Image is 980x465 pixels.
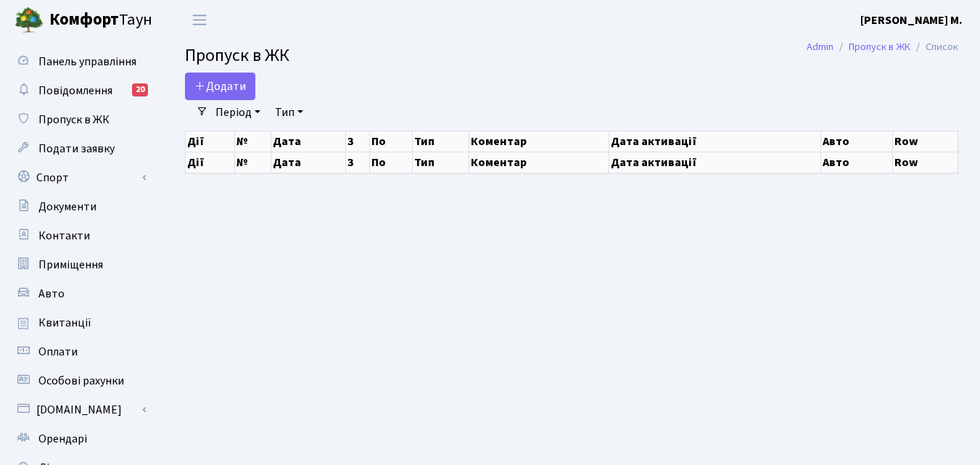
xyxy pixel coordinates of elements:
span: Пропуск в ЖК [185,43,289,68]
span: Авто [38,286,65,302]
th: Дата активації [609,152,821,173]
span: Орендарі [38,431,87,447]
a: Admin [807,39,833,54]
th: Авто [821,152,893,173]
span: Приміщення [38,257,103,273]
th: Row [893,131,958,152]
a: Тип [269,100,309,125]
div: 20 [132,83,148,96]
a: Подати заявку [7,134,152,163]
span: Квитанції [38,315,91,331]
th: Дії [186,152,235,173]
a: Приміщення [7,250,152,279]
span: Таун [49,8,152,33]
th: Дата активації [609,131,821,152]
th: Тип [413,152,469,173]
span: Особові рахунки [38,373,124,389]
span: Панель управління [38,54,136,70]
a: Контакти [7,221,152,250]
th: № [235,152,271,173]
th: Коментар [469,131,609,152]
nav: breadcrumb [785,32,980,62]
th: Дата [271,131,346,152]
a: Орендарі [7,424,152,453]
a: Спорт [7,163,152,192]
th: З [346,131,370,152]
th: Тип [413,131,469,152]
th: Авто [821,131,893,152]
a: Додати [185,73,255,100]
button: Переключити навігацію [181,8,218,32]
b: [PERSON_NAME] М. [860,12,963,28]
a: Документи [7,192,152,221]
span: Повідомлення [38,83,112,99]
a: Панель управління [7,47,152,76]
a: Період [210,100,266,125]
a: [DOMAIN_NAME] [7,395,152,424]
a: Пропуск в ЖК [7,105,152,134]
span: Документи [38,199,96,215]
a: Оплати [7,337,152,366]
a: Квитанції [7,308,152,337]
a: Авто [7,279,152,308]
th: По [370,131,413,152]
span: Контакти [38,228,90,244]
th: Дії [186,131,235,152]
th: Коментар [469,152,609,173]
span: Додати [194,78,246,94]
th: Row [893,152,958,173]
th: Дата [271,152,346,173]
th: По [370,152,413,173]
a: [PERSON_NAME] М. [860,12,963,29]
a: Повідомлення20 [7,76,152,105]
a: Пропуск в ЖК [849,39,910,54]
span: Пропуск в ЖК [38,112,110,128]
img: logo.png [15,6,44,35]
th: № [235,131,271,152]
a: Особові рахунки [7,366,152,395]
li: Список [910,39,958,55]
span: Оплати [38,344,78,360]
th: З [346,152,370,173]
b: Комфорт [49,8,119,31]
span: Подати заявку [38,141,115,157]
